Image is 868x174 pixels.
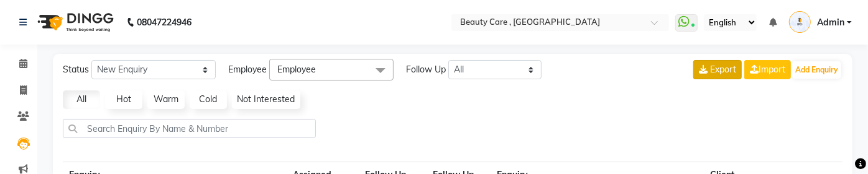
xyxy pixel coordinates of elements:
[710,64,736,75] span: Export
[63,119,316,138] input: Search Enquiry By Name & Number
[232,90,300,109] a: Not Interested
[32,5,117,40] img: logo
[406,63,446,76] span: Follow Up
[789,11,811,33] img: Admin
[63,63,89,76] span: Status
[63,90,100,109] a: All
[137,5,192,40] b: 08047224946
[744,60,791,79] a: Import
[190,90,227,109] a: Cold
[105,90,142,109] a: Hot
[817,16,844,29] span: Admin
[228,63,267,76] span: Employee
[277,64,316,75] span: Employee
[792,61,841,79] button: Add Enquiry
[693,60,742,79] button: Export
[147,90,185,109] a: Warm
